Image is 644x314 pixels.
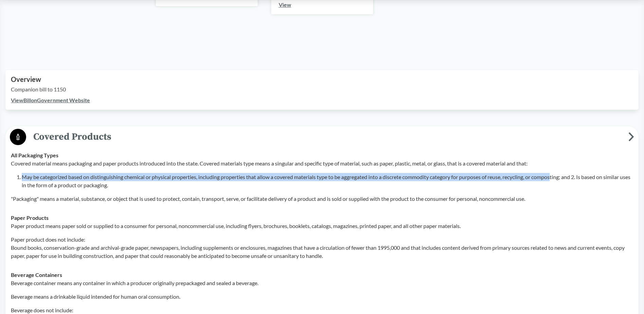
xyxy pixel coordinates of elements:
h2: Overview [11,75,633,83]
li: May be categorized based on distinguishing chemical or physical properties, including properties ... [22,173,633,189]
strong: All Packaging Types [11,152,58,158]
a: ViewBillonGovernment Website [11,97,90,103]
p: Paper product means paper sold or supplied to a consumer for personal, noncommercial use, includi... [11,222,633,230]
p: Paper product does not include: Bound books, conservation-grade and archival-grade paper, newspap... [11,235,633,260]
button: Covered Products [8,128,636,146]
span: Covered Products [26,129,628,144]
strong: Beverage Containers [11,272,62,278]
p: "Packaging" means a material, substance, or object that is used to protect, contain, transport, s... [11,195,633,203]
p: Beverage container means any container in which a producer originally prepackaged and sealed a be... [11,279,633,287]
a: View [279,1,291,8]
p: Covered material means packaging and paper products introduced into the state. Covered materials ... [11,159,633,168]
p: Companion bill to 1150 [11,85,633,93]
strong: Paper Products [11,214,49,221]
p: Beverage means a drinkable liquid intended for human oral consumption. [11,293,633,301]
